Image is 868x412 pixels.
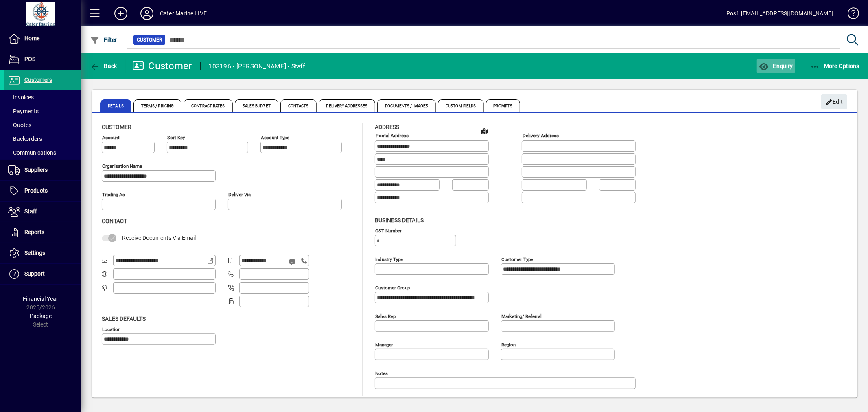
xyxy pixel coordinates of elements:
span: More Options [810,63,860,69]
mat-label: Account [102,135,120,140]
button: Edit [821,94,847,109]
span: Payments [8,108,39,114]
span: Support [24,270,45,277]
button: Back [88,59,119,73]
span: Documents / Images [377,99,436,112]
div: Customer [132,59,192,72]
span: Home [24,35,39,42]
span: Business details [375,217,424,224]
button: Filter [88,33,119,47]
span: Customer [137,36,162,44]
mat-label: Deliver via [228,192,251,197]
span: Customer [102,124,131,130]
button: More Options [808,59,862,73]
span: Back [90,63,117,69]
a: Products [4,181,81,201]
span: Contract Rates [184,99,232,112]
button: Profile [134,6,160,21]
span: Products [24,187,48,194]
span: Filter [90,37,117,43]
div: Pos1 [EMAIL_ADDRESS][DOMAIN_NAME] [726,7,833,20]
mat-label: Industry type [375,256,403,262]
span: Receive Documents Via Email [122,234,196,241]
a: Staff [4,202,81,222]
span: Enquiry [759,63,793,69]
span: Sales defaults [102,316,146,322]
span: Financial Year [23,296,59,302]
a: Reports [4,222,81,243]
mat-label: Marketing/ Referral [501,313,542,319]
mat-label: Manager [375,342,393,347]
mat-label: Account Type [261,135,289,140]
span: Custom Fields [438,99,483,112]
mat-label: Region [501,342,516,347]
a: Knowledge Base [842,2,858,28]
span: Quotes [8,122,31,128]
span: Staff [24,208,37,215]
span: POS [24,56,35,62]
span: Backorders [8,136,42,142]
mat-label: Sort key [167,135,185,140]
mat-label: Customer type [501,256,533,262]
span: Prompts [486,99,520,112]
span: Customers [24,77,52,83]
span: Invoices [8,94,34,101]
span: Suppliers [24,167,48,173]
span: Edit [826,95,843,109]
span: Details [100,99,131,112]
a: View on map [478,124,491,137]
button: Enquiry [757,59,795,73]
button: Send SMS [283,252,303,272]
a: Support [4,264,81,284]
div: 103196 - [PERSON_NAME] - Staff [209,60,305,73]
a: Suppliers [4,160,81,180]
mat-label: Notes [375,370,388,376]
a: Settings [4,243,81,263]
a: Home [4,28,81,49]
mat-label: GST Number [375,228,402,233]
mat-label: Location [102,326,120,332]
a: Communications [4,146,81,160]
a: POS [4,49,81,70]
a: Backorders [4,132,81,146]
span: Contacts [280,99,317,112]
span: Sales Budget [235,99,278,112]
a: Payments [4,104,81,118]
span: Terms / Pricing [133,99,182,112]
span: Address [375,124,399,130]
span: Package [30,313,52,319]
span: Delivery Addresses [319,99,376,112]
mat-label: Organisation name [102,163,142,169]
mat-label: Sales rep [375,313,396,319]
span: Settings [24,250,45,256]
mat-label: Customer group [375,285,410,290]
span: Contact [102,218,127,224]
app-page-header-button: Back [81,59,126,73]
mat-label: Trading as [102,192,125,197]
a: Quotes [4,118,81,132]
span: Communications [8,149,56,156]
span: Reports [24,229,44,235]
div: Cater Marine LIVE [160,7,207,20]
a: Invoices [4,90,81,104]
button: Add [108,6,134,21]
